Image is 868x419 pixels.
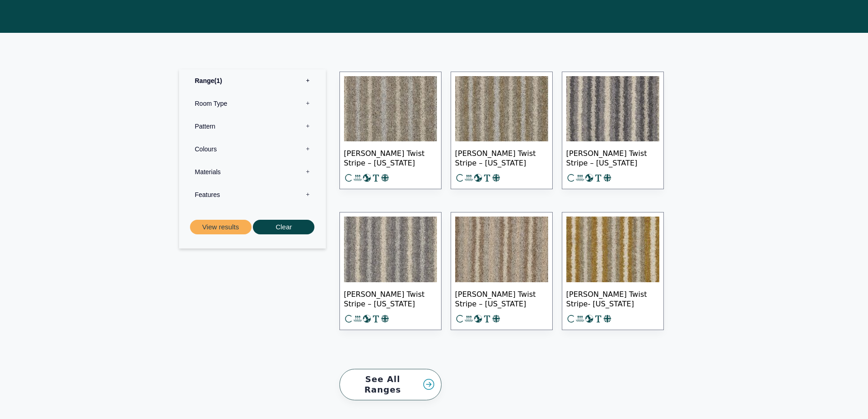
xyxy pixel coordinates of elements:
[186,92,319,115] label: Room Type
[186,138,319,160] label: Colours
[344,282,437,314] span: [PERSON_NAME] Twist Stripe – [US_STATE]
[451,72,553,190] a: [PERSON_NAME] Twist Stripe – [US_STATE]
[566,217,659,282] img: Tomkinson Twist - Alabama stripe
[562,72,664,190] a: [PERSON_NAME] Twist Stripe – [US_STATE]
[455,76,548,142] img: Tomkinson Twist stripe - Texas
[339,212,442,330] a: [PERSON_NAME] Twist Stripe – [US_STATE]
[339,72,442,190] a: [PERSON_NAME] Twist Stripe – [US_STATE]
[253,220,314,235] button: Clear
[455,282,548,314] span: [PERSON_NAME] Twist Stripe – [US_STATE]
[186,183,319,206] label: Features
[344,141,437,173] span: [PERSON_NAME] Twist Stripe – [US_STATE]
[186,115,319,138] label: Pattern
[190,220,252,235] button: View results
[566,282,659,314] span: [PERSON_NAME] Twist Stripe- [US_STATE]
[562,212,664,330] a: [PERSON_NAME] Twist Stripe- [US_STATE]
[344,217,437,282] img: Tomkinson Twist stripe - New York
[455,217,548,282] img: Tomkinson Twist - Oklahoma
[566,76,659,142] img: Tomkinson Twist - Idaho stripe
[566,141,659,173] span: [PERSON_NAME] Twist Stripe – [US_STATE]
[339,369,442,400] a: See All Ranges
[186,160,319,183] label: Materials
[455,141,548,173] span: [PERSON_NAME] Twist Stripe – [US_STATE]
[186,69,319,92] label: Range
[344,76,437,142] img: Tomkinson Twist - Tennessee stripe
[451,212,553,330] a: [PERSON_NAME] Twist Stripe – [US_STATE]
[214,77,222,84] span: 1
